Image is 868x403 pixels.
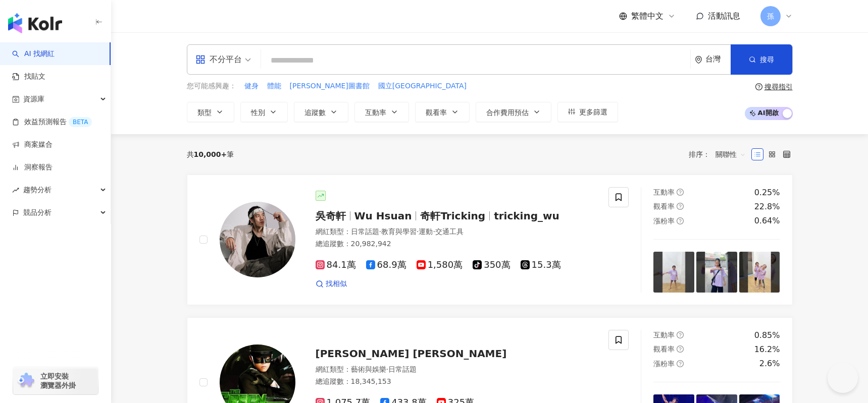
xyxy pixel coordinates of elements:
span: 日常話題 [388,365,417,373]
span: rise [12,187,19,194]
span: 類型 [197,108,212,117]
span: question-circle [677,189,684,196]
span: 藝術與娛樂 [351,365,386,373]
span: 繁體中文 [631,11,663,22]
a: 商案媒合 [12,140,53,150]
span: 競品分析 [23,201,52,224]
span: 84.1萬 [316,260,356,270]
span: 性別 [251,108,265,117]
span: · [433,227,435,236]
span: question-circle [755,83,762,90]
span: 健身 [244,81,259,91]
span: 資源庫 [23,88,44,110]
div: 排序： [689,146,751,162]
a: 洞察報告 [12,162,53,172]
span: 漲粉率 [653,360,675,368]
span: question-circle [677,346,684,353]
span: 奇軒Tricking [420,210,485,222]
span: 國立[GEOGRAPHIC_DATA] [378,81,467,91]
span: 觀看率 [426,108,447,117]
a: 找貼文 [12,72,45,82]
span: 日常話題 [351,227,379,236]
iframe: Help Scout Beacon - Open [828,363,858,393]
span: · [386,365,388,373]
img: post-image [739,252,780,293]
span: 1,580萬 [417,260,463,270]
span: 15.3萬 [521,260,561,270]
span: [PERSON_NAME]圖書館 [290,81,370,91]
span: appstore [195,54,206,65]
span: 找相似 [326,279,347,289]
button: 觀看率 [415,102,470,122]
button: 合作費用預估 [476,102,551,122]
div: 總追蹤數 ： 20,982,942 [316,239,597,249]
div: 總追蹤數 ： 18,345,153 [316,377,597,387]
div: 網紅類型 ： [316,227,597,237]
span: 教育與學習 [381,227,417,236]
span: · [417,227,419,236]
a: 找相似 [316,279,347,289]
span: 互動率 [653,188,675,196]
span: 68.9萬 [366,260,406,270]
div: 網紅類型 ： [316,365,597,375]
img: KOL Avatar [220,202,295,277]
span: 漲粉率 [653,217,675,225]
button: 更多篩選 [557,102,618,122]
span: 更多篩選 [579,108,607,116]
span: 體能 [267,81,281,91]
button: [PERSON_NAME]圖書館 [289,81,370,92]
div: 16.2% [754,344,780,355]
span: 立即安裝 瀏覽器外掛 [40,372,76,390]
span: · [379,227,381,236]
a: chrome extension立即安裝 瀏覽器外掛 [13,367,98,394]
div: 0.85% [754,330,780,341]
a: KOL Avatar吳奇軒Wu Hsuan奇軒Trickingtricking_wu網紅類型：日常話題·教育與學習·運動·交通工具總追蹤數：20,982,94284.1萬68.9萬1,580萬3... [187,175,793,305]
div: 0.25% [754,187,780,198]
span: 趨勢分析 [23,179,52,201]
a: 效益預測報告BETA [12,117,92,127]
a: searchAI 找網紅 [12,49,55,59]
div: 0.64% [754,215,780,226]
span: question-circle [677,217,684,224]
span: 關聯性 [716,146,746,162]
span: 吳奇軒 [316,210,346,222]
button: 追蹤數 [294,102,348,122]
span: 孫 [767,11,774,22]
button: 搜尋 [731,44,792,75]
button: 互動率 [354,102,409,122]
button: 類型 [187,102,234,122]
span: 活動訊息 [708,11,740,21]
span: 追蹤數 [304,108,326,117]
span: 交通工具 [435,227,464,236]
div: 22.8% [754,201,780,212]
div: 2.6% [759,358,780,369]
span: question-circle [677,360,684,367]
span: 10,000+ [194,150,227,158]
button: 體能 [267,81,282,92]
span: 觀看率 [653,202,675,210]
span: 互動率 [653,331,675,339]
button: 性別 [240,102,288,122]
img: post-image [653,252,694,293]
span: 觀看率 [653,345,675,353]
span: tricking_wu [494,210,559,222]
span: 合作費用預估 [486,108,529,117]
img: chrome extension [16,373,36,389]
span: 您可能感興趣： [187,81,236,91]
img: logo [8,13,62,33]
img: post-image [696,252,737,293]
span: 運動 [419,227,433,236]
div: 不分平台 [195,51,242,68]
span: [PERSON_NAME] [PERSON_NAME] [316,348,507,360]
span: Wu Hsuan [354,210,412,222]
span: 350萬 [473,260,510,270]
span: question-circle [677,331,684,338]
span: 搜尋 [760,55,774,64]
div: 台灣 [705,55,731,64]
span: environment [695,56,702,64]
button: 健身 [244,81,259,92]
div: 共 筆 [187,150,234,158]
div: 搜尋指引 [764,83,793,91]
button: 國立[GEOGRAPHIC_DATA] [378,81,467,92]
span: question-circle [677,203,684,210]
